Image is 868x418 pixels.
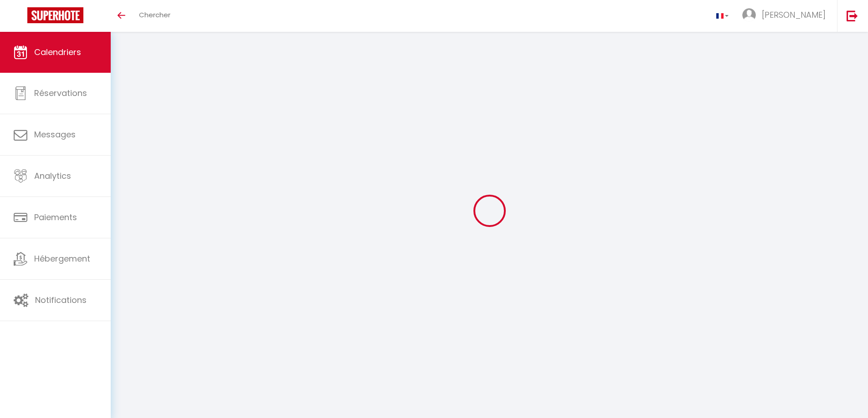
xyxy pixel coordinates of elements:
span: Chercher [139,10,170,20]
span: [PERSON_NAME] [762,9,826,20]
img: logout [847,10,858,21]
span: Messages [34,129,76,140]
img: Super Booking [27,7,83,23]
span: Hébergement [34,253,90,264]
span: Réservations [34,87,87,99]
img: ... [742,8,756,22]
span: Notifications [35,294,87,306]
span: Calendriers [34,46,81,58]
span: Paiements [34,212,77,223]
span: Analytics [34,170,71,181]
